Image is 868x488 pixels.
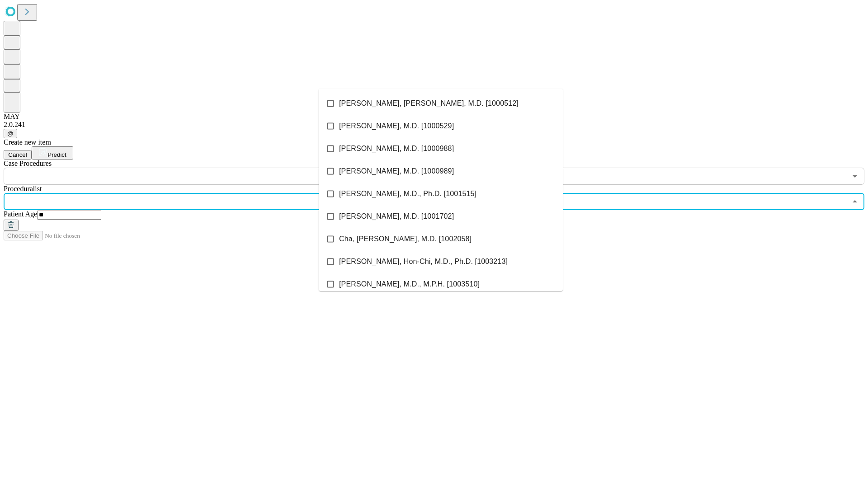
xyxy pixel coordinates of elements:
[4,150,32,160] button: Cancel
[339,234,472,244] span: Cha, [PERSON_NAME], M.D. [1002058]
[849,170,861,183] button: Open
[339,143,454,154] span: [PERSON_NAME], M.D. [1000988]
[7,130,14,137] span: @
[849,195,861,208] button: Close
[32,146,73,160] button: Predict
[339,98,519,109] span: [PERSON_NAME], [PERSON_NAME], M.D. [1000512]
[339,166,454,177] span: [PERSON_NAME], M.D. [1000989]
[4,210,37,218] span: Patient Age
[4,129,17,138] button: @
[339,188,476,199] span: [PERSON_NAME], M.D., Ph.D. [1001515]
[8,151,27,158] span: Cancel
[4,138,51,146] span: Create new item
[339,279,480,290] span: [PERSON_NAME], M.D., M.P.H. [1003510]
[4,185,42,192] span: Proceduralist
[4,160,52,167] span: Scheduled Procedure
[4,113,864,121] div: MAY
[47,151,66,158] span: Predict
[339,211,454,222] span: [PERSON_NAME], M.D. [1001702]
[339,256,508,267] span: [PERSON_NAME], Hon-Chi, M.D., Ph.D. [1003213]
[4,121,864,129] div: 2.0.241
[339,121,454,131] span: [PERSON_NAME], M.D. [1000529]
